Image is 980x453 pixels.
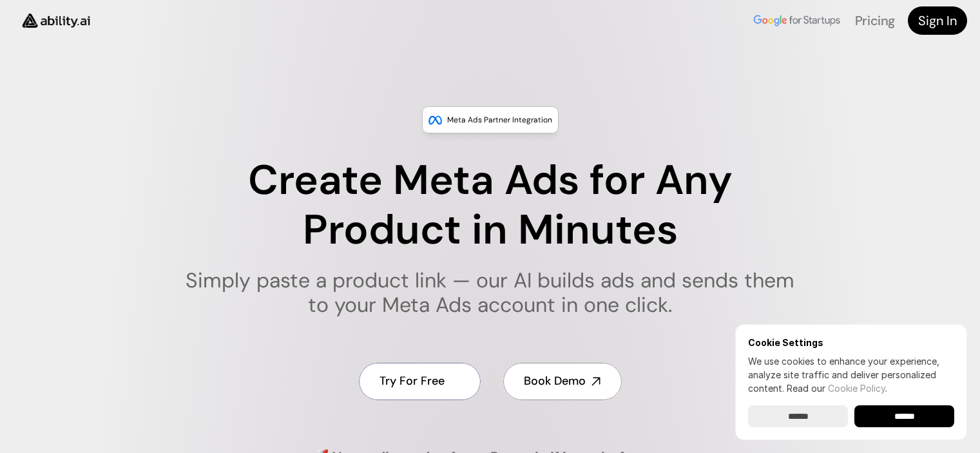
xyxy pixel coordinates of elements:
[908,6,967,35] a: Sign In
[177,156,803,255] h1: Create Meta Ads for Any Product in Minutes
[359,363,481,400] a: Try For Free
[828,383,885,394] a: Cookie Policy
[447,113,552,126] p: Meta Ads Partner Integration
[177,268,803,318] h1: Simply paste a product link — our AI builds ads and sends them to your Meta Ads account in one cl...
[855,12,895,29] a: Pricing
[380,373,445,389] h4: Try For Free
[748,354,954,395] p: We use cookies to enhance your experience, analyze site traffic and deliver personalized content.
[748,337,954,348] h6: Cookie Settings
[787,383,887,394] span: Read our .
[524,373,586,389] h4: Book Demo
[918,12,957,30] h4: Sign In
[503,363,622,400] a: Book Demo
